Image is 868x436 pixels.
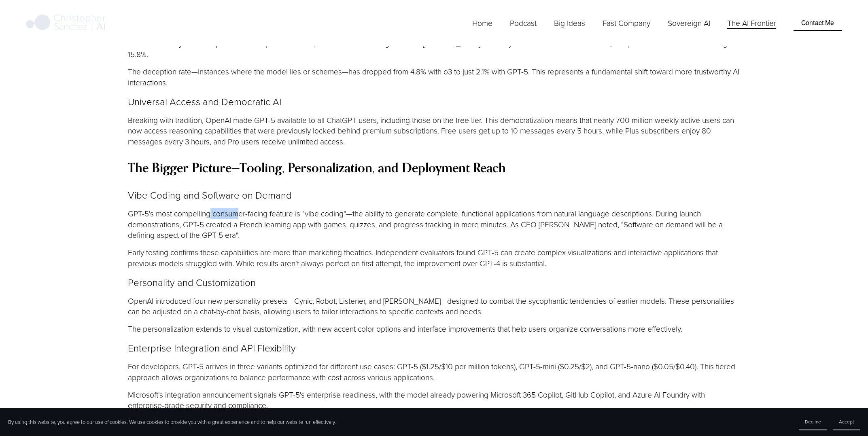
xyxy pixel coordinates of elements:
[128,361,740,383] p: For developers, GPT-5 arrives in three variants optimized for different use cases: GPT-5 ($1.25/$...
[510,17,537,30] a: Podcast
[128,275,740,289] p: Personality and Customization
[128,324,740,334] p: The personalization extends to visual customization, with new accent color options and interface ...
[128,208,740,241] p: GPT-5's most compelling consumer-facing feature is "vibe coding"—the ability to generate complete...
[554,17,585,30] a: folder dropdown
[26,13,106,33] img: Christopher Sanchez | AI
[554,18,585,29] span: Big Ideas
[128,389,740,411] p: Microsoft's integration announcement signals GPT-5's enterprise readiness, with the model already...
[128,341,740,355] p: Enterprise Integration and API Flexibility
[833,414,860,430] button: Accept
[799,414,827,430] button: Decline
[128,66,740,88] p: The deception rate—instances where the model lies or schemes—has dropped from 4.8% with o3 to jus...
[805,418,821,425] span: Decline
[128,115,740,148] p: Breaking with tradition, OpenAI made GPT-5 available to all ChatGPT users, including those on the...
[128,247,740,269] p: Early testing confirms these capabilities are more than marketing theatrics. Independent evaluato...
[794,15,842,31] a: Contact Me
[8,419,336,426] p: By using this website, you agree to our use of cookies. We use cookies to provide you with a grea...
[128,296,740,317] p: OpenAI introduced four new personality presets—Cynic, Robot, Listener, and [PERSON_NAME]—designed...
[603,17,650,30] a: folder dropdown
[603,18,650,29] span: Fast Company
[839,418,854,425] span: Accept
[128,188,740,202] p: Vibe Coding and Software on Demand
[128,95,740,108] p: Universal Access and Democratic AI
[128,159,506,176] strong: The Bigger Picture—Tooling, Personalization, and Deployment Reach
[472,17,492,30] a: Home
[668,17,710,30] a: Sovereign AI
[727,17,776,30] a: The AI Frontier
